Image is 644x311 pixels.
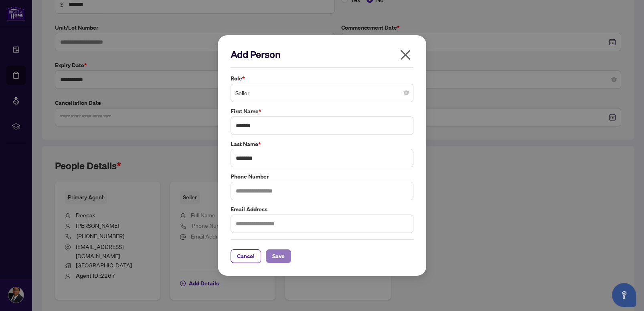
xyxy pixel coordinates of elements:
[231,249,261,263] button: Cancel
[231,48,413,61] h2: Add Person
[404,90,409,95] span: close-circle
[272,250,285,263] span: Save
[235,85,409,100] span: Seller
[231,74,413,83] label: Role
[612,283,636,307] button: Open asap
[266,249,291,263] button: Save
[237,250,255,263] span: Cancel
[231,107,413,116] label: First Name
[231,172,413,181] label: Phone Number
[231,140,413,148] label: Last Name
[231,205,413,214] label: Email Address
[399,48,412,61] span: close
